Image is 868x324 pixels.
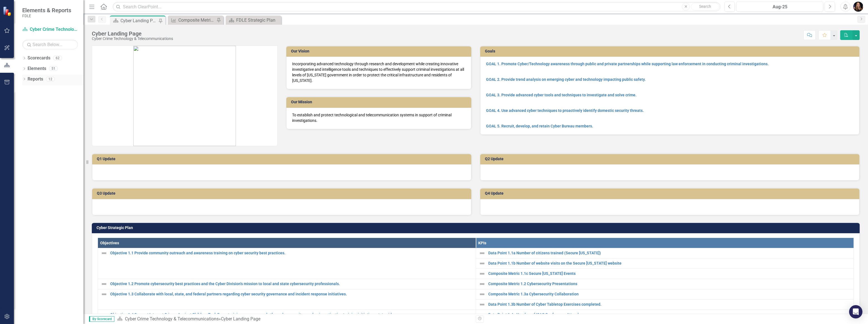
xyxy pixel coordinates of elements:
[22,40,78,49] input: Search Below...
[110,282,473,286] a: Objective 1.2 Promote cybersecurity best practices and the Cyber Division’s mission to local and ...
[853,2,863,12] img: Molly Akin
[479,291,485,298] img: Not Defined
[221,316,260,322] div: Cyber Landing Page
[98,279,476,289] td: Double-Click to Edit Right Click for Context Menu
[849,305,862,318] div: Open Intercom Messenger
[486,108,644,113] a: GOAL 4. Use advanced cyber techniques to proactively identify domestic security threats.
[89,316,114,322] span: By Scorecard
[97,157,468,161] h3: Q1 Update
[178,17,215,24] div: Composite Metric 4.2a Number of devices analyzed
[120,17,157,24] div: Cyber Landing Page
[49,66,58,71] div: 51
[479,270,485,277] img: Not Defined
[97,226,857,230] h3: Cyber Strategic Plan
[101,281,107,287] img: Not Defined
[22,26,78,33] a: Cyber Crime Technology & Telecommunications
[292,61,466,83] p: Incorporating advanced technology through research and development while creating innovative inve...
[479,250,485,257] img: Not Defined
[117,316,472,322] div: »
[110,313,473,317] a: Objective 1.4 Support Internet Crimes Against Children Task Force training programs and other cyb...
[291,49,469,53] h3: Our Vision
[488,272,851,276] a: Composite Metric 1.1c Secure [US_STATE] Events
[236,17,280,24] div: FDLE Strategic Plan
[22,7,71,14] span: Elements & Reports
[291,100,469,104] h3: Our Mission
[22,14,71,18] small: FDLE
[28,66,46,72] a: Elements
[101,312,107,318] img: Not Defined
[101,250,107,257] img: Not Defined
[101,291,107,298] img: Not Defined
[488,261,851,265] a: Data Point 1.1b Number of website visits on the Secure [US_STATE] website
[488,313,851,317] a: Data Point 1.4a Number of ICAC Conference Attendees
[738,4,821,10] div: Aug-25
[479,260,485,267] img: Not Defined
[488,302,851,307] a: Data Point 1.3b Number of Cyber Tabletop Exercises completed.
[691,3,719,11] button: Search
[488,282,851,286] a: Composite Metric 1.2 Cybersecurity Presentations
[110,251,473,255] a: Objective 1.1 Provide community outreach and awareness training on cyber security best practices.
[476,248,854,258] td: Double-Click to Edit Right Click for Context Menu
[28,55,50,61] a: Scorecards
[479,301,485,308] img: Not Defined
[169,17,215,24] a: Composite Metric 4.2a Number of devices analyzed
[476,279,854,289] td: Double-Click to Edit Right Click for Context Menu
[488,251,851,255] a: Data Point 1.1a Number of citizens trained (Secure [US_STATE])
[113,2,720,12] input: Search ClearPoint...
[125,316,219,322] a: Cyber Crime Technology & Telecommunications
[486,93,637,97] a: GOAL 3. Provide advanced cyber tools and techniques to investigate and solve crime.
[485,49,857,53] h3: Goals
[476,300,854,310] td: Double-Click to Edit Right Click for Context Menu
[292,112,466,123] p: To establish and protect technological and telecommunication systems in support of criminal inves...
[736,2,823,12] button: Aug-25
[699,4,711,9] span: Search
[92,31,173,37] div: Cyber Landing Page
[485,157,857,161] h3: Q2 Update
[110,292,473,296] a: Objective 1.3 Collaborate with local, state, and federal partners regarding cyber security govern...
[476,310,854,320] td: Double-Click to Edit Right Click for Context Menu
[476,269,854,279] td: Double-Click to Edit Right Click for Context Menu
[485,191,857,195] h3: Q4 Update
[486,124,593,128] a: GOAL 5. Recruit, develop, and retain Cyber Bureau members.
[486,77,646,82] a: GOAL 2. Provide trend analysis on emerging cyber and technology impacting public safety.
[92,37,173,41] div: Cyber Crime Technology & Telecommunications
[98,248,476,279] td: Double-Click to Edit Right Click for Context Menu
[476,258,854,269] td: Double-Click to Edit Right Click for Context Menu
[98,289,476,310] td: Double-Click to Edit Right Click for Context Menu
[28,76,43,82] a: Reports
[486,62,769,66] a: GOAL 1. Promote Cyber/Technology awareness through public and private partnerships while supporti...
[97,191,468,195] h3: Q3 Update
[476,289,854,300] td: Double-Click to Edit Right Click for Context Menu
[3,6,13,16] img: ClearPoint Strategy
[479,281,485,287] img: Not Defined
[479,312,485,318] img: Not Defined
[46,77,55,81] div: 12
[227,17,280,24] a: FDLE Strategic Plan
[488,292,851,296] a: Composite Metric 1.3a Cybersecurity Collaboration
[53,56,62,61] div: 62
